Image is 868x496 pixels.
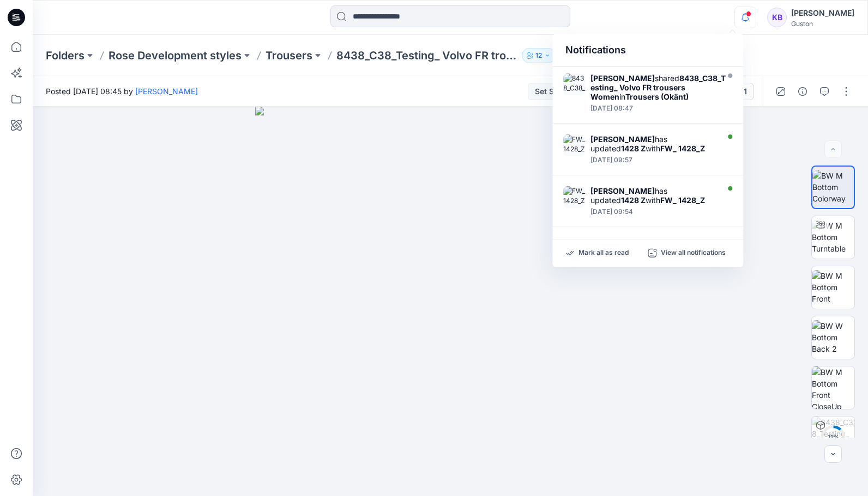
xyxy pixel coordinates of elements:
[590,74,726,101] div: shared in
[590,208,716,216] div: Friday, September 12, 2025 09:54
[590,156,716,164] div: Friday, September 12, 2025 09:57
[590,105,726,112] div: Friday, September 19, 2025 08:47
[255,107,645,496] img: eyJhbGciOiJIUzI1NiIsImtpZCI6IjAiLCJzbHQiOiJzZXMiLCJ0eXAiOiJKV1QifQ.eyJkYXRhIjp7InR5cGUiOiJzdG9yYW...
[336,48,517,63] p: 8438_C38_Testing_ Volvo FR trousers Women
[552,34,743,67] div: Notifications
[590,186,716,205] div: has updated with
[791,20,854,28] div: Guston
[522,48,556,63] button: 12
[590,74,726,101] strong: 8438_C38_Testing_ Volvo FR trousers Women
[590,134,716,153] div: has updated with
[535,50,542,62] p: 12
[621,195,646,205] strong: 1428 Z
[794,83,811,100] button: Details
[812,220,854,254] img: BW M Bottom Turntable
[563,186,585,208] img: FW_ 1428_Z
[563,74,585,95] img: 8438_C38_Testing_ Volvo FR trousers Women
[767,8,787,27] div: KB
[812,170,854,204] img: BW M Bottom Colorway
[266,48,312,63] a: Trousers
[621,144,646,153] strong: 1428 Z
[108,48,242,63] a: Rose Development styles
[590,134,655,144] strong: [PERSON_NAME]
[590,186,655,195] strong: [PERSON_NAME]
[812,417,854,459] img: 8438_C38_Testing_ Volvo FR trousers Women Colorway 1
[660,144,705,153] strong: FW_ 1428_Z
[812,320,854,354] img: BW W Bottom Back 2
[661,248,726,258] p: View all notifications
[812,270,854,304] img: BW M Bottom Front
[46,48,85,63] a: Folders
[578,248,629,258] p: Mark all as read
[812,366,854,409] img: BW M Bottom Front CloseUp
[660,195,705,205] strong: FW_ 1428_Z
[625,92,689,101] strong: Trousers (Okänt)
[46,85,198,97] span: Posted [DATE] 08:45 by
[791,7,854,20] div: [PERSON_NAME]
[820,433,846,442] div: 11 %
[135,87,198,96] a: [PERSON_NAME]
[563,134,585,156] img: FW_ 1428_Z
[590,74,655,83] strong: [PERSON_NAME]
